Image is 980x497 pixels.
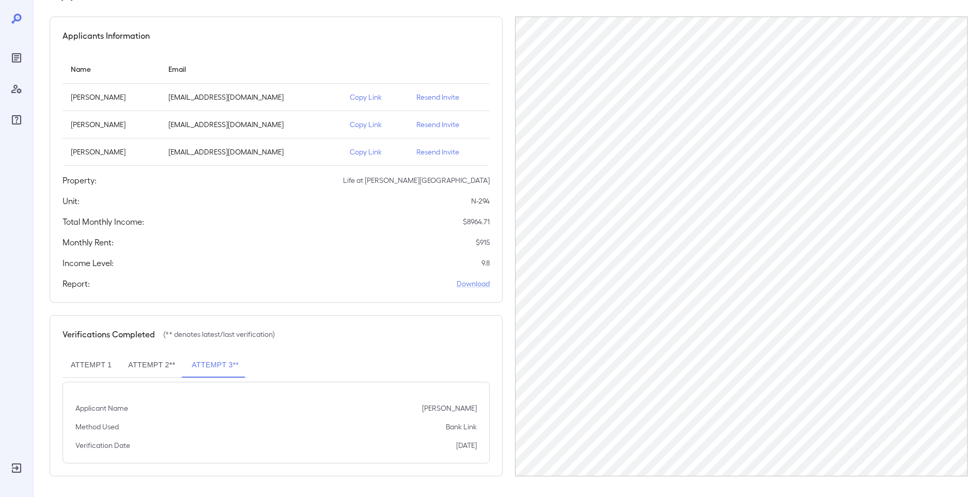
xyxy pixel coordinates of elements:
p: [PERSON_NAME] [422,403,477,413]
p: [EMAIL_ADDRESS][DOMAIN_NAME] [168,119,333,130]
p: Bank Link [446,422,477,432]
p: Life at [PERSON_NAME][GEOGRAPHIC_DATA] [343,175,490,185]
h5: Verifications Completed [63,328,155,340]
p: [EMAIL_ADDRESS][DOMAIN_NAME] [168,147,333,157]
p: [PERSON_NAME] [71,147,152,157]
p: Method Used [75,422,119,432]
p: $ 8964.71 [463,216,490,227]
p: Resend Invite [416,119,481,130]
th: Email [160,54,341,84]
div: Manage Users [8,81,25,97]
div: Reports [8,50,25,66]
h5: Unit: [63,195,80,207]
button: Attempt 2** [120,353,183,378]
p: Copy Link [350,119,400,130]
p: Resend Invite [416,147,481,157]
p: N-294 [471,196,490,206]
h5: Income Level: [63,257,114,269]
button: Attempt 3** [183,353,247,378]
h5: Report: [63,277,90,290]
h5: Monthly Rent: [63,236,114,248]
h5: Applicants Information [63,29,150,42]
div: Log Out [8,460,25,476]
p: Verification Date [75,440,130,451]
p: (** denotes latest/last verification) [163,329,275,339]
p: Copy Link [350,92,400,102]
p: [PERSON_NAME] [71,119,152,130]
p: $ 915 [476,237,490,247]
p: [DATE] [456,440,477,451]
a: Download [457,278,490,289]
div: FAQ [8,112,25,128]
table: simple table [63,54,490,166]
h5: Property: [63,174,97,187]
p: Resend Invite [416,92,481,102]
p: 9.8 [481,258,490,268]
p: [EMAIL_ADDRESS][DOMAIN_NAME] [168,92,333,102]
p: [PERSON_NAME] [71,92,152,102]
h5: Total Monthly Income: [63,215,144,228]
p: Copy Link [350,147,400,157]
th: Name [63,54,160,84]
p: Applicant Name [75,403,128,413]
button: Attempt 1 [63,353,120,378]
